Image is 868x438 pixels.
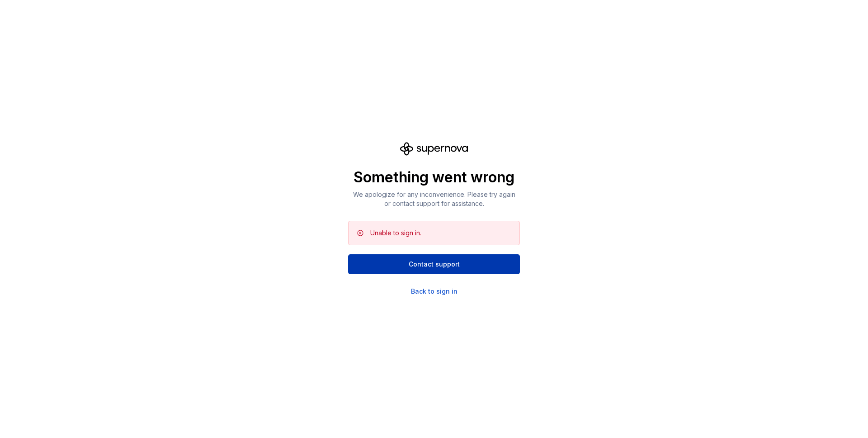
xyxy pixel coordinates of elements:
p: We apologize for any inconvenience. Please try again or contact support for assistance. [348,190,520,208]
p: Something went wrong [348,168,520,186]
button: Contact support [348,254,520,274]
span: Contact support [409,260,460,269]
div: Unable to sign in. [370,229,421,238]
a: Back to sign in [411,287,458,296]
